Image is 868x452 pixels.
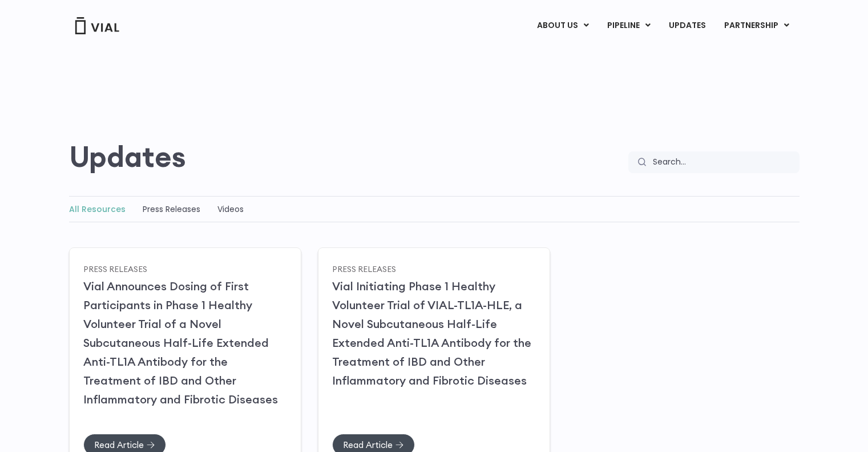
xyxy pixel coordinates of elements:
a: Press Releases [83,263,147,274]
a: ABOUT USMenu Toggle [528,16,597,35]
span: Read Article [343,441,393,449]
a: PARTNERSHIPMenu Toggle [715,16,798,35]
a: UPDATES [660,16,714,35]
img: Vial Logo [74,17,120,34]
span: Read Article [94,441,144,449]
a: Vial Initiating Phase 1 Healthy Volunteer Trial of VIAL-TL1A-HLE, a Novel Subcutaneous Half-Life ... [332,279,531,387]
h2: Updates [69,140,186,173]
a: All Resources [69,203,126,215]
a: Videos [217,203,244,215]
a: Vial Announces Dosing of First Participants in Phase 1 Healthy Volunteer Trial of a Novel Subcuta... [83,279,278,406]
a: Press Releases [143,203,200,215]
a: Press Releases [332,263,396,274]
input: Search... [646,151,800,173]
a: PIPELINEMenu Toggle [598,16,659,35]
